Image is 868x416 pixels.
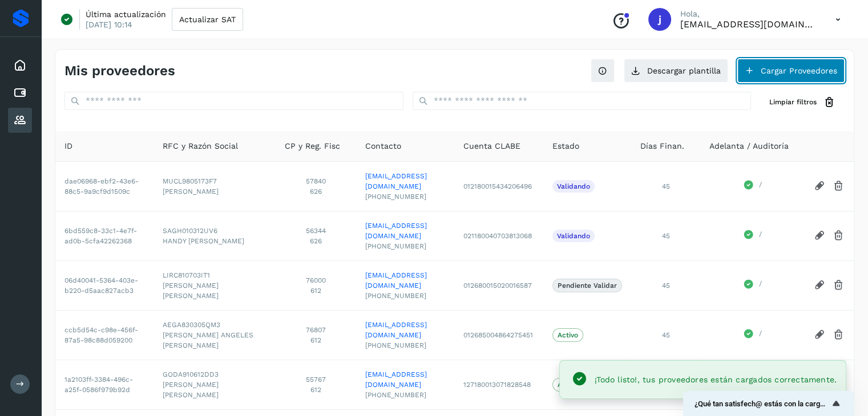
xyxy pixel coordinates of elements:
div: / [709,180,796,193]
td: 1a2103ff-3384-496c-a25f-0586f979b92d [55,360,154,409]
span: [PERSON_NAME] [PERSON_NAME] [163,280,267,301]
td: 021180040703813068 [454,211,543,260]
span: MUCL9805173F7 [163,176,267,186]
p: Hola, [680,9,817,19]
span: LIRC810703IT1 [163,270,267,280]
button: Limpiar filtros [760,92,845,113]
a: [EMAIL_ADDRESS][DOMAIN_NAME] [365,221,445,241]
h4: Mis proveedores [64,63,175,79]
span: 57840 [285,176,347,186]
a: [EMAIL_ADDRESS][DOMAIN_NAME] [365,171,445,191]
p: Validando [557,232,590,240]
div: Inicio [8,53,32,78]
p: Activo [558,381,578,389]
td: 127180013071828548 [454,360,543,409]
td: 012180015434206496 [454,161,543,211]
td: ccb5d54c-c98e-456f-87a5-98c88d059200 [55,310,154,360]
span: 45 [661,182,669,190]
td: 6bd559c8-33c1-4e7f-ad0b-5cfa42262368 [55,211,154,260]
button: Actualizar SAT [172,8,243,31]
button: Cargar Proveedores [737,59,845,83]
span: RFC y Razón Social [163,140,238,152]
a: [EMAIL_ADDRESS][DOMAIN_NAME] [365,320,445,340]
p: Validando [557,182,590,190]
span: HANDY [PERSON_NAME] [163,236,267,246]
td: 012685004864275451 [454,310,543,360]
span: Estado [552,140,579,152]
span: Limpiar filtros [769,97,817,107]
a: [EMAIL_ADDRESS][DOMAIN_NAME] [365,369,445,390]
span: Cuenta CLABE [463,140,520,152]
div: Cuentas por pagar [8,80,32,105]
p: Última actualización [86,9,166,19]
div: / [709,229,796,243]
span: [PHONE_NUMBER] [365,191,445,202]
span: [PERSON_NAME] ANGELES [PERSON_NAME] [163,330,267,350]
span: 55767 [285,374,347,385]
button: Mostrar encuesta - ¿Qué tan satisfech@ estás con la carga de tus proveedores? [695,397,843,410]
p: Pendiente Validar [558,282,617,289]
span: 612 [285,385,347,395]
span: Días Finan. [640,140,684,152]
span: [PHONE_NUMBER] [365,291,445,301]
button: Descargar plantilla [624,59,728,83]
div: / [709,279,796,292]
span: GODA910612DD3 [163,369,267,380]
span: [PHONE_NUMBER] [365,340,445,350]
span: 56344 [285,226,347,236]
span: CP y Reg. Fisc [285,140,340,152]
span: Adelanta / Auditoría [709,140,789,152]
span: 612 [285,286,347,296]
span: [PERSON_NAME] [PERSON_NAME] [163,380,267,400]
span: 76807 [285,325,347,335]
td: 012680015020016587 [454,260,543,310]
td: 06d40041-5364-403e-b220-d5aac827acb3 [55,260,154,310]
span: ID [64,140,72,152]
span: Contacto [365,140,401,152]
span: 45 [661,282,669,289]
span: ¿Qué tan satisfech@ estás con la carga de tus proveedores? [695,399,829,408]
span: 45 [661,331,669,339]
span: 76000 [285,275,347,286]
span: [PERSON_NAME] [163,186,267,197]
p: Activo [558,331,578,339]
a: [EMAIL_ADDRESS][DOMAIN_NAME] [365,270,445,291]
div: / [709,328,796,342]
span: [PHONE_NUMBER] [365,241,445,251]
p: jrodriguez@kalapata.co [680,19,817,30]
span: 626 [285,236,347,246]
span: [PHONE_NUMBER] [365,390,445,400]
span: 45 [661,232,669,240]
span: Actualizar SAT [179,15,236,23]
span: ¡Todo listo!, tus proveedores están cargados correctamente. [595,375,837,384]
td: dae06968-ebf2-43e6-88c5-9a9cf9d1509c [55,161,154,211]
span: 612 [285,335,347,345]
span: SAGH010312UV6 [163,226,267,236]
span: 626 [285,186,347,197]
p: [DATE] 10:14 [86,19,132,30]
div: Proveedores [8,108,32,133]
span: AEGA830305QM3 [163,320,267,330]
